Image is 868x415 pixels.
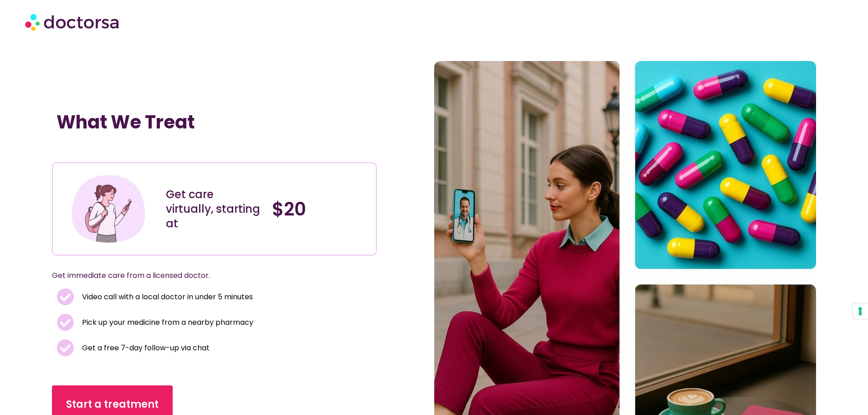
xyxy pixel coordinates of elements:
span: Video call with a local doctor in under 5 minutes [80,291,253,303]
div: Get care virtually, starting at [166,187,263,231]
span: Get a free 7-day follow-up via chat [80,342,210,354]
p: Get immediate care from a licensed doctor. [52,269,354,282]
span: Start a treatment [66,397,159,412]
h4: $20 [272,198,369,220]
span: Pick up your medicine from a nearby pharmacy [80,316,253,329]
button: Your consent preferences for tracking technologies [853,303,868,319]
img: Illustration depicting a young woman in a casual outfit, engaged with her smartphone. She has a p... [70,170,147,247]
h1: What We Treat [56,111,372,133]
iframe: Customer reviews powered by Trustpilot [56,142,193,153]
